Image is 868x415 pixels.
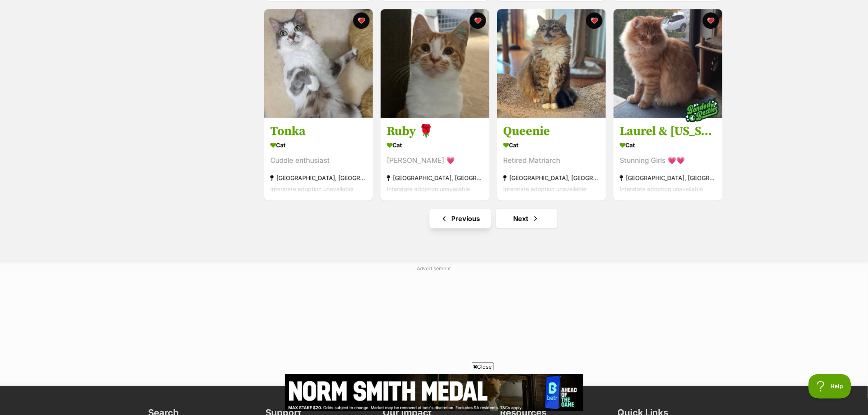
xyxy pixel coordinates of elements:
a: Ruby 🌹 Cat [PERSON_NAME] 💗 [GEOGRAPHIC_DATA], [GEOGRAPHIC_DATA] Interstate adoption unavailable f... [381,117,489,201]
img: Laurel & Montana 🌸🌸 [614,9,722,118]
button: favourite [353,12,370,29]
div: Cat [503,139,600,151]
div: Cat [270,139,367,151]
div: [GEOGRAPHIC_DATA], [GEOGRAPHIC_DATA] [620,172,716,183]
div: Cuddle enthusiast [270,155,367,166]
a: Queenie Cat Retired Matriarch [GEOGRAPHIC_DATA], [GEOGRAPHIC_DATA] Interstate adoption unavailabl... [497,117,606,201]
a: Laurel & [US_STATE] 🌸🌸 Cat Stunning Girls 💗💗 [GEOGRAPHIC_DATA], [GEOGRAPHIC_DATA] Interstate adop... [614,117,722,201]
div: Cat [620,139,716,151]
div: Cat [387,139,483,151]
div: [GEOGRAPHIC_DATA], [GEOGRAPHIC_DATA] [503,172,600,183]
img: bonded besties [681,90,722,131]
div: Stunning Girls 💗💗 [620,155,716,166]
span: Interstate adoption unavailable [387,185,470,192]
div: Retired Matriarch [503,155,600,166]
span: Interstate adoption unavailable [270,185,354,192]
img: Tonka [264,9,373,118]
iframe: Advertisement [285,374,583,411]
div: [PERSON_NAME] 💗 [387,155,483,166]
h3: Tonka [270,123,367,139]
iframe: Advertisement [235,276,633,378]
a: Next page [496,209,557,228]
img: Queenie [497,9,606,118]
img: Ruby 🌹 [381,9,489,118]
a: Previous page [429,209,491,228]
h3: Queenie [503,123,600,139]
span: Interstate adoption unavailable [503,185,587,192]
button: favourite [586,12,603,29]
h3: Laurel & [US_STATE] 🌸🌸 [620,123,716,139]
iframe: Help Scout Beacon - Open [809,374,852,399]
button: favourite [470,12,486,29]
span: Interstate adoption unavailable [620,185,703,192]
nav: Pagination [263,209,723,228]
div: [GEOGRAPHIC_DATA], [GEOGRAPHIC_DATA] [387,172,483,183]
div: [GEOGRAPHIC_DATA], [GEOGRAPHIC_DATA] [270,172,367,183]
a: Tonka Cat Cuddle enthusiast [GEOGRAPHIC_DATA], [GEOGRAPHIC_DATA] Interstate adoption unavailable ... [264,117,373,201]
h3: Ruby 🌹 [387,123,483,139]
button: favourite [703,12,719,29]
span: Close [472,363,494,371]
